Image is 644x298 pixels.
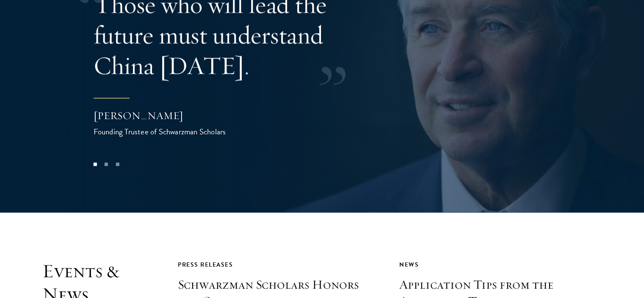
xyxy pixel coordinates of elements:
[178,259,380,270] div: Press Releases
[399,259,602,270] div: News
[94,109,263,123] div: [PERSON_NAME]
[112,159,123,170] button: 3 of 3
[94,125,263,138] div: Founding Trustee of Schwarzman Scholars
[89,159,100,170] button: 1 of 3
[101,159,112,170] button: 2 of 3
